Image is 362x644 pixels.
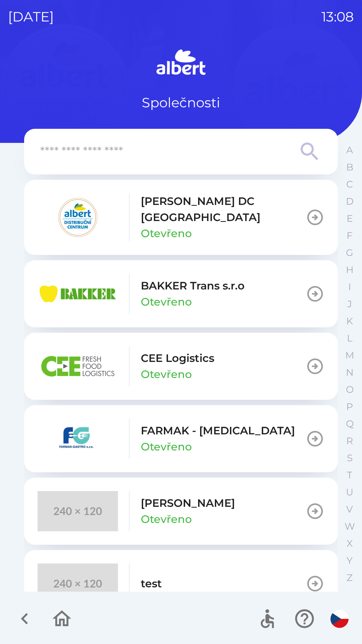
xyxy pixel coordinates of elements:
[341,518,358,535] button: W
[24,478,338,545] button: [PERSON_NAME]Otevřeno
[341,467,358,484] button: T
[341,501,358,518] button: V
[346,196,354,207] p: D
[347,572,353,584] p: Z
[341,261,358,278] button: H
[346,247,353,259] p: G
[24,47,338,79] img: Logo
[346,486,353,498] p: U
[347,230,353,241] p: F
[24,180,338,255] button: [PERSON_NAME] DC [GEOGRAPHIC_DATA]Otevřeno
[24,550,338,617] button: test
[341,176,358,193] button: C
[346,367,354,378] p: N
[141,294,192,310] p: Otevřeno
[346,315,353,327] p: K
[341,244,358,261] button: G
[346,178,353,190] p: C
[341,432,358,449] button: R
[347,452,353,464] p: S
[341,347,358,364] button: M
[346,418,354,430] p: Q
[346,144,353,156] p: A
[345,521,355,532] p: W
[141,439,192,455] p: Otevřeno
[8,7,54,27] p: [DATE]
[341,364,358,381] button: N
[38,491,118,531] img: 240x120
[346,435,353,447] p: R
[346,264,354,276] p: H
[141,423,295,439] p: FARMAK - [MEDICAL_DATA]
[341,381,358,398] button: O
[341,210,358,227] button: E
[341,296,358,313] button: J
[341,278,358,296] button: I
[141,576,162,592] p: test
[348,281,351,293] p: I
[347,538,353,549] p: X
[341,313,358,330] button: K
[38,197,118,237] img: 092fc4fe-19c8-4166-ad20-d7efd4551fba.png
[341,142,358,159] button: A
[341,415,358,432] button: Q
[341,227,358,244] button: F
[341,193,358,210] button: D
[141,366,192,382] p: Otevřeno
[142,93,220,113] p: Společnosti
[346,161,353,173] p: B
[24,260,338,327] button: BAKKER Trans s.r.oOtevřeno
[141,278,245,294] p: BAKKER Trans s.r.o
[24,333,338,400] button: CEE LogisticsOtevřeno
[346,384,354,395] p: O
[321,7,354,27] p: 13:08
[341,449,358,467] button: S
[38,346,118,386] img: ba8847e2-07ef-438b-a6f1-28de549c3032.png
[347,298,352,310] p: J
[38,419,118,459] img: 5ee10d7b-21a5-4c2b-ad2f-5ef9e4226557.png
[141,350,214,366] p: CEE Logistics
[347,469,352,481] p: T
[341,484,358,501] button: U
[341,552,358,569] button: Y
[347,213,353,224] p: E
[24,405,338,472] button: FARMAK - [MEDICAL_DATA]Otevřeno
[341,535,358,552] button: X
[347,332,352,344] p: L
[341,330,358,347] button: L
[330,610,349,628] img: cs flag
[141,495,235,511] p: [PERSON_NAME]
[347,555,353,567] p: Y
[141,511,192,527] p: Otevřeno
[38,274,118,314] img: eba99837-dbda-48f3-8a63-9647f5990611.png
[38,563,118,604] img: 240x120
[346,401,353,413] p: P
[341,398,358,415] button: P
[341,569,358,586] button: Z
[346,503,353,515] p: V
[341,159,358,176] button: B
[345,350,354,361] p: M
[141,193,306,225] p: [PERSON_NAME] DC [GEOGRAPHIC_DATA]
[141,225,192,241] p: Otevřeno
